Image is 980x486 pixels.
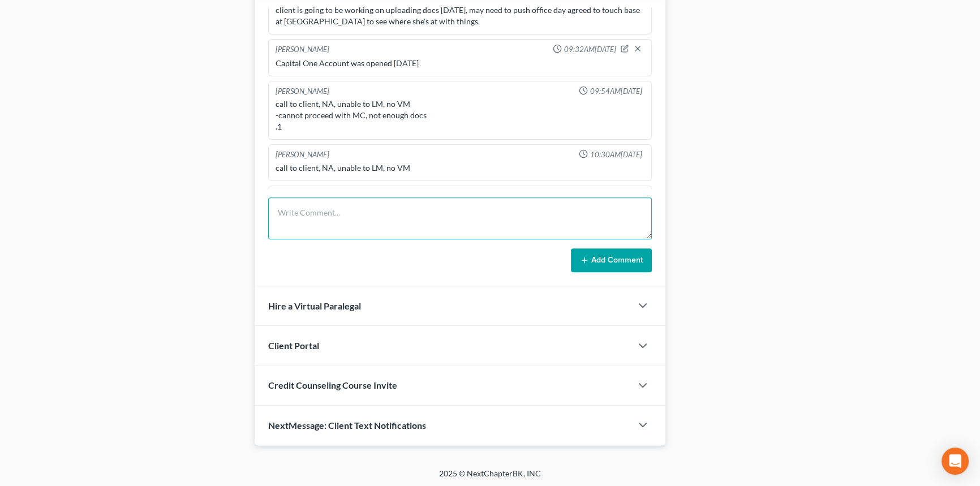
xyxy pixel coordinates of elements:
[276,149,329,160] div: [PERSON_NAME]
[276,44,329,55] div: [PERSON_NAME]
[590,86,642,97] span: 09:54AM[DATE]
[276,86,329,97] div: [PERSON_NAME]
[268,300,361,311] span: Hire a Virtual Paralegal
[571,248,652,272] button: Add Comment
[268,420,426,431] span: NextMessage: Client Text Notifications
[942,448,969,475] div: Open Intercom Messenger
[590,149,642,160] span: 10:30AM[DATE]
[276,162,644,174] div: call to client, NA, unable to LM, no VM
[268,380,397,390] span: Credit Counseling Course Invite
[276,5,644,27] div: client is going to be working on uploading docs [DATE], may need to push office day agreed to tou...
[564,44,616,55] span: 09:32AM[DATE]
[276,58,644,69] div: Capital One Account was opened [DATE]
[268,340,319,351] span: Client Portal
[276,98,644,132] div: call to client, NA, unable to LM, no VM -cannot proceed with MC, not enough docs .1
